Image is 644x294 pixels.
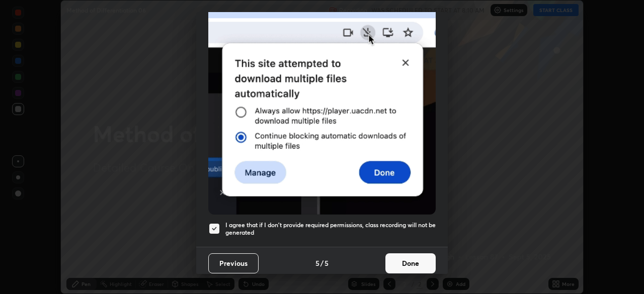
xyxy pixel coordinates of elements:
button: Done [385,253,436,273]
h4: 5 [315,258,319,268]
h4: 5 [325,258,329,268]
h4: / [320,258,324,268]
button: Previous [208,253,259,273]
h5: I agree that if I don't provide required permissions, class recording will not be generated [225,221,436,237]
